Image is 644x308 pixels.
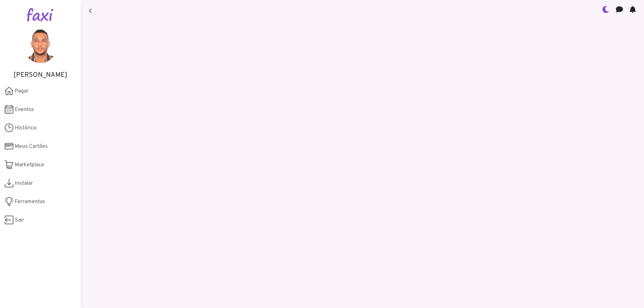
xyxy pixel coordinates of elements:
span: Meus Cartões [15,142,48,150]
span: Histórico [15,124,37,132]
span: Marketplace [15,161,44,169]
span: Sair [15,216,24,224]
span: Eventos [15,106,34,114]
span: Instalar [15,179,33,187]
h5: [PERSON_NAME] [10,71,70,79]
span: Ferramentas [15,198,45,206]
span: Pagar [15,87,29,95]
